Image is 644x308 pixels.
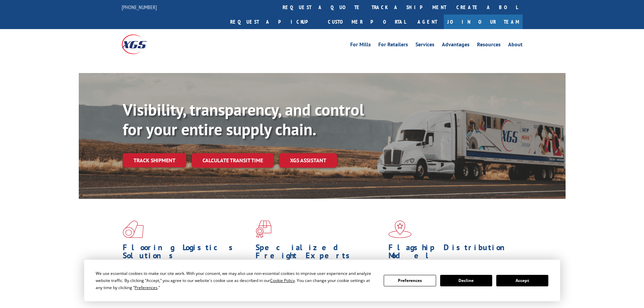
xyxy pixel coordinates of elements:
[122,4,157,10] a: [PHONE_NUMBER]
[256,243,383,263] h1: Specialized Freight Experts
[225,15,323,29] a: Request a pickup
[388,220,412,238] img: xgs-icon-flagship-distribution-model-red
[270,278,295,283] span: Cookie Policy
[378,42,408,49] a: For Retailers
[96,270,376,291] div: We use essential cookies to make our site work. With your consent, we may also use non-essential ...
[477,42,501,49] a: Resources
[135,285,158,290] span: Preferences
[256,220,271,238] img: xgs-icon-focused-on-flooring-red
[84,260,560,301] div: Cookie Consent Prompt
[123,153,186,167] a: Track shipment
[411,15,444,29] a: Agent
[123,220,144,238] img: xgs-icon-total-supply-chain-intelligence-red
[350,42,371,49] a: For Mills
[388,243,516,263] h1: Flagship Distribution Model
[123,243,251,263] h1: Flooring Logistics Solutions
[123,99,364,140] b: Visibility, transparency, and control for your entire supply chain.
[192,153,274,168] a: Calculate transit time
[444,15,523,29] a: Join Our Team
[496,275,548,286] button: Accept
[279,153,337,168] a: XGS ASSISTANT
[440,275,492,286] button: Decline
[323,15,411,29] a: Customer Portal
[415,42,434,49] a: Services
[442,42,470,49] a: Advantages
[508,42,523,49] a: About
[384,275,436,286] button: Preferences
